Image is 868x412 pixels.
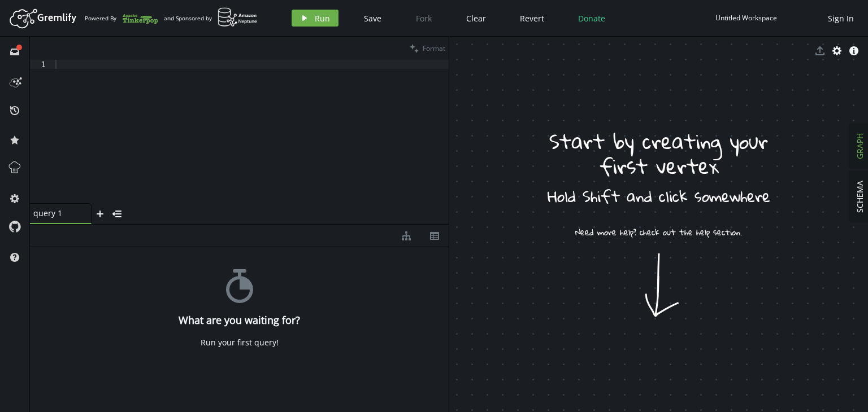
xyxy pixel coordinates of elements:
button: Save [355,10,390,27]
h4: What are you waiting for? [179,314,300,326]
button: Sign In [822,10,860,27]
img: AWS Neptune [218,7,258,27]
div: Run your first query! [201,338,279,348]
span: Donate [578,13,605,24]
span: Sign In [828,13,854,24]
div: and Sponsored by [164,7,258,29]
span: Save [364,13,381,24]
span: query 1 [33,208,79,218]
span: Clear [466,13,486,24]
button: Format [406,37,449,60]
div: Powered By [85,8,158,28]
button: Fork [407,10,441,27]
button: Donate [570,10,614,27]
div: 1 [30,60,53,69]
span: SCHEMA [854,181,865,213]
span: GRAPH [854,133,865,159]
button: Run [292,10,338,27]
button: Clear [458,10,494,27]
span: Format [423,43,445,53]
div: Untitled Workspace [715,14,777,22]
span: Run [315,13,330,24]
span: Revert [520,13,544,24]
span: Fork [416,13,432,24]
button: Revert [511,10,553,27]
